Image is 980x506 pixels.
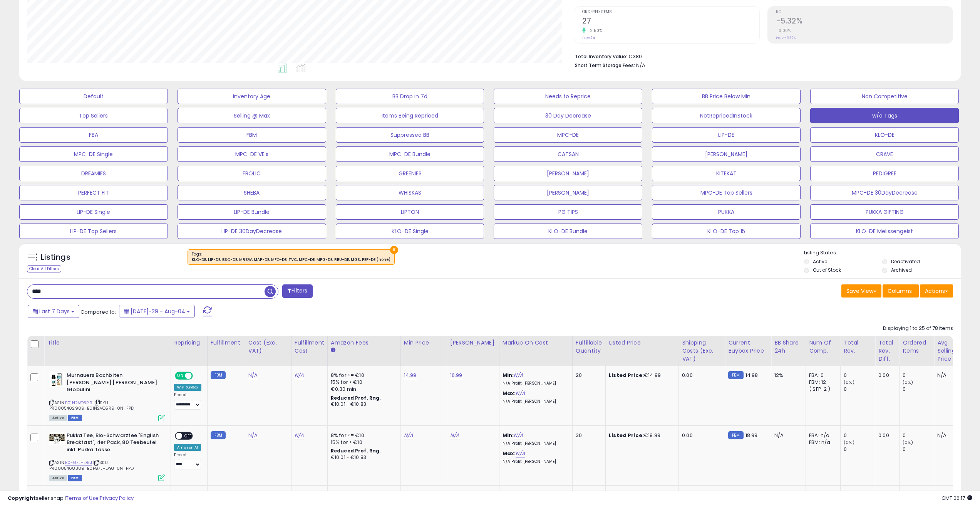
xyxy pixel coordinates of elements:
div: 15% for > €10 [331,379,395,386]
div: KLO-DE, LIP-DE, BSC-DE, MRSW, MAP-DE, MFO-DE, TVC, MPC-DE, MPG-DE, RBU-DE, MGS, PEP-DE (none) [192,257,390,262]
th: The percentage added to the cost of goods (COGS) that forms the calculator for Min & Max prices. [499,336,572,366]
div: 30 [576,432,600,439]
span: ON [176,373,185,379]
div: 0 [844,386,875,393]
button: [PERSON_NAME] [652,146,801,162]
div: ( SFP: 2 ) [809,386,834,393]
span: All listings currently available for purchase on Amazon [49,415,67,421]
button: Last 7 Days [28,305,79,318]
b: Total Inventory Value: [575,53,627,60]
button: BB Drop in 7d [336,89,484,104]
span: Last 7 Days [39,308,70,315]
div: FBM: n/a [809,439,834,446]
div: [PERSON_NAME] [450,339,496,347]
span: | SKU: PR0005468309_B0FG7LHD9J_0N_FPD [49,459,134,471]
strong: Copyright [8,494,36,502]
b: Min: [503,432,514,439]
button: MPC-DE 30DayDecrease [810,185,959,200]
a: N/A [450,432,459,439]
button: KLO-DE Top 15 [652,224,801,239]
button: PG TIPS [494,204,642,220]
button: Items Being Repriced [336,108,484,123]
div: €14.99 [609,372,673,379]
b: Short Term Storage Fees: [575,62,635,69]
h2: -5.32% [776,17,953,27]
a: N/A [248,372,258,379]
div: Displaying 1 to 25 of 78 items [883,325,953,332]
button: MPC-DE VE's [178,146,326,162]
a: N/A [514,432,523,439]
label: Archived [891,267,912,273]
div: 0 [844,432,875,439]
button: PEDIGREE [810,166,959,181]
button: MPC-DE Single [19,146,168,162]
small: Prev: -5.32% [776,35,796,40]
b: Max: [503,390,516,397]
button: Filters [282,284,312,298]
b: Min: [503,372,514,379]
div: Ordered Items [903,339,931,355]
button: BB Price Below Min [652,89,801,104]
div: 0 [844,446,875,453]
button: KLO-DE Bundle [494,224,642,239]
button: LIP-DE Top Sellers [19,224,168,239]
button: LIP-DE [652,127,801,143]
button: FBM [178,127,326,143]
span: ROI [776,10,953,14]
p: N/A Profit [PERSON_NAME] [503,381,566,386]
span: OFF [192,373,204,379]
p: Listing States: [804,249,961,257]
button: FBA [19,127,168,143]
div: 0.00 [878,432,893,439]
div: 20 [576,372,600,379]
div: 0 [903,446,934,453]
small: 0.00% [776,28,791,34]
div: Fulfillable Quantity [576,339,602,355]
div: Preset: [174,392,201,410]
div: Shipping Costs (Exc. VAT) [682,339,722,363]
a: N/A [516,450,525,457]
button: 30 Day Decrease [494,108,642,123]
span: FBM [68,475,82,481]
button: Default [19,89,168,104]
button: Non Competitive [810,89,959,104]
div: 0.00 [682,372,719,379]
button: LIP-DE 30DayDecrease [178,224,326,239]
button: KITEKAT [652,166,801,181]
p: N/A Profit [PERSON_NAME] [503,459,566,464]
a: N/A [295,432,304,439]
button: Suppressed BB [336,127,484,143]
button: Selling @ Max [178,108,326,123]
div: N/A [774,432,800,439]
button: w/o Tags [810,108,959,123]
div: 0.00 [878,372,893,379]
small: (0%) [844,379,854,385]
small: (0%) [903,379,913,385]
button: [PERSON_NAME] [494,166,642,181]
button: CRAVE [810,146,959,162]
span: Compared to: [80,308,116,316]
div: 0 [844,372,875,379]
button: KLO-DE Melissengeist [810,224,959,239]
button: MPC-DE [494,127,642,143]
div: BB Share 24h. [774,339,802,355]
b: Pukka Tee, Bio-Schwarztee "English Breakfast", 4er Pack, 80 Teebeutel inkl. Pukka Tasse [67,432,160,456]
div: 8% for <= €10 [331,432,395,439]
div: Repricing [174,339,204,347]
button: NotRepricedInStock [652,108,801,123]
a: N/A [248,432,258,439]
a: N/A [404,432,413,439]
small: FBM [728,431,743,439]
div: €10.01 - €10.83 [331,401,395,408]
div: Fulfillment Cost [295,339,324,355]
button: PUKKA GIFTING [810,204,959,220]
div: €18.99 [609,432,673,439]
button: KLO-DE [810,127,959,143]
div: Win BuyBox [174,384,201,391]
div: FBA: 0 [809,372,834,379]
span: [DATE]-29 - Aug-04 [131,308,185,315]
small: FBM [728,371,743,379]
b: Max: [503,450,516,457]
span: N/A [636,62,645,69]
span: OFF [182,432,194,439]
